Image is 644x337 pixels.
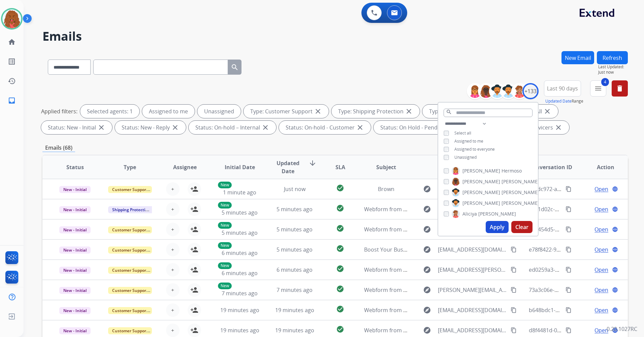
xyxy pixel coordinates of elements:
mat-icon: content_copy [566,267,572,273]
button: + [166,283,180,297]
mat-icon: language [612,267,618,273]
p: 0.20.1027RC [607,325,637,333]
span: Webform from [EMAIL_ADDRESS][PERSON_NAME][DOMAIN_NAME] on [DATE] [364,266,558,273]
mat-icon: explore [423,205,431,213]
span: [PERSON_NAME] [462,178,500,185]
mat-icon: person_add [190,205,198,213]
mat-icon: close [405,107,413,115]
div: +133 [522,83,539,99]
span: Open [594,185,608,193]
mat-icon: check_circle [336,224,344,232]
div: Type: Reguard CS [422,105,489,118]
mat-icon: person_add [190,185,198,193]
span: Open [594,225,608,233]
mat-icon: menu [594,84,602,92]
p: New [218,283,232,289]
span: New - Initial [59,186,91,193]
span: [EMAIL_ADDRESS][DOMAIN_NAME] [438,246,507,254]
mat-icon: person_add [190,306,198,314]
p: New [218,262,232,269]
mat-icon: search [446,109,452,115]
span: Open [594,246,608,254]
mat-icon: close [97,123,105,132]
span: New - Initial [59,226,91,233]
mat-icon: content_copy [566,327,572,333]
span: Shipping Protection [108,206,154,213]
span: 19 minutes ago [275,306,314,314]
div: Selected agents: 1 [80,105,139,118]
mat-icon: delete [616,84,624,92]
span: Unassigned [454,154,477,160]
span: [PERSON_NAME] [502,200,539,207]
mat-icon: search [231,63,239,71]
mat-icon: explore [423,306,431,314]
span: Assigned to me [454,138,483,144]
h2: Emails [42,30,628,43]
mat-icon: language [612,247,618,253]
span: Customer Support [108,267,152,274]
div: Status: On-hold – Internal [189,121,276,134]
span: 19 minutes ago [220,306,259,314]
mat-icon: close [554,123,562,132]
span: 6 minutes ago [277,266,313,273]
span: 5 minutes ago [222,229,258,236]
span: 7 minutes ago [222,290,258,297]
mat-icon: close [171,123,179,132]
span: [PERSON_NAME] [462,200,500,207]
span: SLA [335,163,345,171]
mat-icon: list_alt [8,58,16,66]
mat-icon: close [261,123,269,132]
mat-icon: check_circle [336,245,344,253]
span: Hermoso [502,167,522,174]
mat-icon: content_copy [511,247,517,253]
mat-icon: content_copy [566,206,572,212]
button: + [166,202,180,216]
span: Customer Support [108,327,152,334]
mat-icon: content_copy [511,267,517,273]
span: Select all [454,130,471,136]
mat-icon: check_circle [336,184,344,192]
span: Open [594,286,608,294]
th: Action [573,155,628,179]
mat-icon: explore [423,225,431,233]
span: New - Initial [59,307,91,314]
span: [EMAIL_ADDRESS][DOMAIN_NAME] [438,306,507,314]
mat-icon: content_copy [566,186,572,192]
span: + [171,326,174,334]
mat-icon: history [8,77,16,85]
span: 4 [601,78,609,86]
mat-icon: explore [423,286,431,294]
p: New [218,242,232,249]
button: Last 90 days [544,80,581,97]
span: Range [545,98,583,104]
span: + [171,306,174,314]
mat-icon: close [356,123,364,132]
mat-icon: language [612,186,618,192]
mat-icon: language [612,206,618,212]
div: Unassigned [197,105,241,118]
p: Emails (68) [42,144,75,152]
span: + [171,286,174,294]
span: Conversation ID [529,163,572,171]
p: New [218,202,232,209]
span: [PERSON_NAME] [478,211,516,217]
p: Applied filters: [41,107,77,115]
span: Customer Support [108,287,152,294]
mat-icon: person_add [190,326,198,334]
mat-icon: check_circle [336,265,344,273]
span: Boost Your Business Efficiency at The UPS Store 🚀 [364,246,494,253]
span: Last Updated: [598,64,628,70]
span: + [171,246,174,254]
span: [PERSON_NAME] [502,178,539,185]
span: + [171,225,174,233]
mat-icon: content_copy [566,307,572,313]
span: New - Initial [59,206,91,213]
div: Type: Shipping Protection [331,105,420,118]
span: Webform from [PERSON_NAME][EMAIL_ADDRESS][PERSON_NAME][PERSON_NAME][DOMAIN_NAME] on [DATE] [364,205,642,213]
span: 5 minutes ago [222,209,258,216]
button: + [166,324,180,337]
span: 19 minutes ago [220,327,259,334]
div: Assigned to me [142,105,195,118]
button: + [166,243,180,256]
span: Initial Date [225,163,255,171]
